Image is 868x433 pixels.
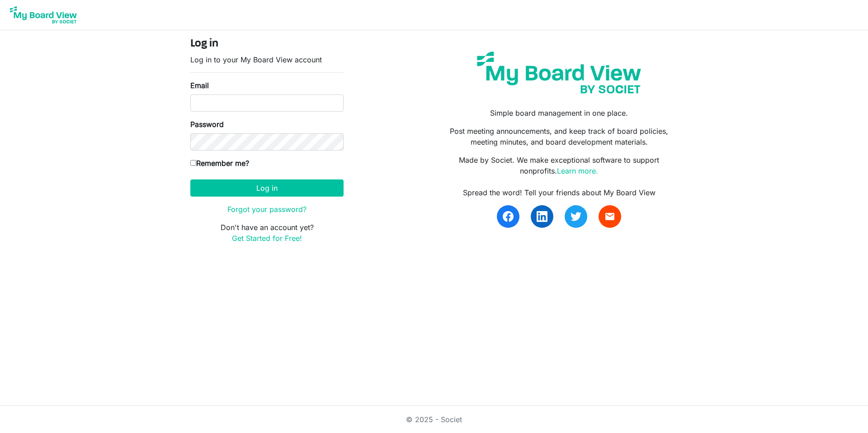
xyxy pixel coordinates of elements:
img: My Board View Logo [7,4,80,26]
p: Don't have an account yet? [190,222,344,244]
h4: Log in [190,38,344,51]
p: Simple board management in one place. [441,108,678,118]
p: Log in to your My Board View account [190,54,344,65]
input: Remember me? [190,160,196,166]
img: twitter.svg [571,211,581,222]
a: Learn more. [557,166,598,175]
span: email [604,211,615,222]
img: linkedin.svg [537,211,547,222]
a: © 2025 - Societ [406,415,462,424]
a: Get Started for Free! [232,234,302,243]
a: Forgot your password? [227,205,307,214]
img: facebook.svg [503,211,514,222]
label: Password [190,119,224,130]
button: Log in [190,179,344,197]
p: Made by Societ. We make exceptional software to support nonprofits. [441,155,678,176]
p: Post meeting announcements, and keep track of board policies, meeting minutes, and board developm... [441,126,678,147]
div: Spread the word! Tell your friends about My Board View [441,187,678,198]
label: Email [190,80,209,91]
img: my-board-view-societ.svg [470,45,648,100]
label: Remember me? [190,158,249,169]
a: email [599,205,621,228]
